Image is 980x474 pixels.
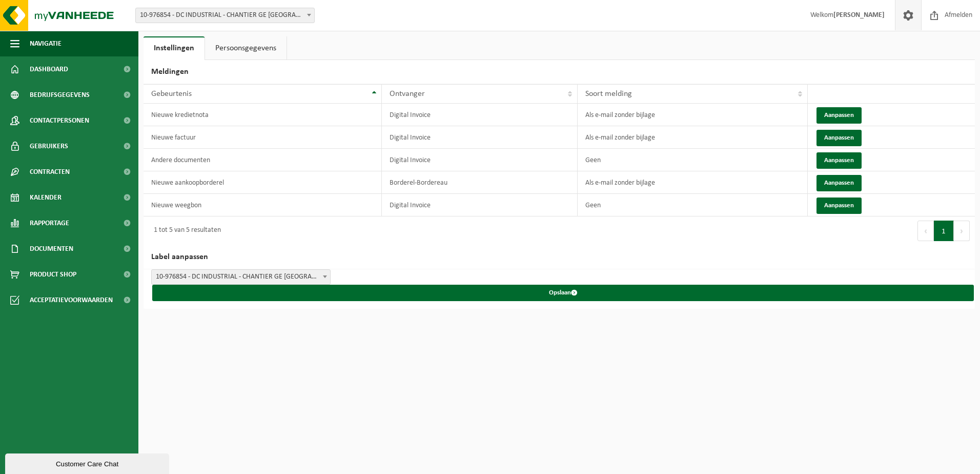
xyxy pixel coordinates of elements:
[152,285,974,301] button: Opslaan
[30,82,90,108] span: Bedrijfsgegevens
[30,185,62,210] span: Kalender
[151,269,331,285] span: 10-976854 - DC INDUSTRIAL - CHANTIER GE CHARLEROI - MARCHIENNE-AU-PONT
[30,287,113,313] span: Acceptatievoorwaarden
[816,197,862,214] button: Aanpassen
[30,56,68,82] span: Dashboard
[816,130,862,146] button: Aanpassen
[136,8,314,23] span: 10-976854 - DC INDUSTRIAL - CHANTIER GE CHARLEROI - MARCHIENNE-AU-PONT
[144,194,382,216] td: Nieuwe weegbon
[144,171,382,194] td: Nieuwe aankoopborderel
[30,108,89,133] span: Contactpersonen
[135,8,315,23] span: 10-976854 - DC INDUSTRIAL - CHANTIER GE CHARLEROI - MARCHIENNE-AU-PONT
[578,126,808,149] td: Als e-mail zonder bijlage
[152,270,330,284] span: 10-976854 - DC INDUSTRIAL - CHANTIER GE CHARLEROI - MARCHIENNE-AU-PONT
[954,221,970,241] button: Next
[30,31,62,56] span: Navigatie
[30,133,68,159] span: Gebruikers
[149,222,221,240] div: 1 tot 5 van 5 resultaten
[578,104,808,126] td: Als e-mail zonder bijlage
[30,262,76,287] span: Product Shop
[934,221,954,241] button: 1
[382,149,578,171] td: Digital Invoice
[382,171,578,194] td: Borderel-Bordereau
[205,36,287,60] a: Persoonsgegevens
[30,236,73,262] span: Documenten
[585,90,632,98] span: Soort melding
[144,126,382,149] td: Nieuwe factuur
[5,451,171,474] iframe: chat widget
[390,90,425,98] span: Ontvanger
[382,194,578,216] td: Digital Invoice
[816,107,862,124] button: Aanpassen
[816,175,862,191] button: Aanpassen
[578,171,808,194] td: Als e-mail zonder bijlage
[144,36,205,60] a: Instellingen
[144,245,975,269] h2: Label aanpassen
[144,149,382,171] td: Andere documenten
[144,60,975,84] h2: Meldingen
[30,159,70,185] span: Contracten
[833,11,885,19] strong: [PERSON_NAME]
[578,194,808,216] td: Geen
[382,126,578,149] td: Digital Invoice
[151,90,192,98] span: Gebeurtenis
[816,152,862,169] button: Aanpassen
[30,210,69,236] span: Rapportage
[578,149,808,171] td: Geen
[144,104,382,126] td: Nieuwe kredietnota
[917,221,934,241] button: Previous
[382,104,578,126] td: Digital Invoice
